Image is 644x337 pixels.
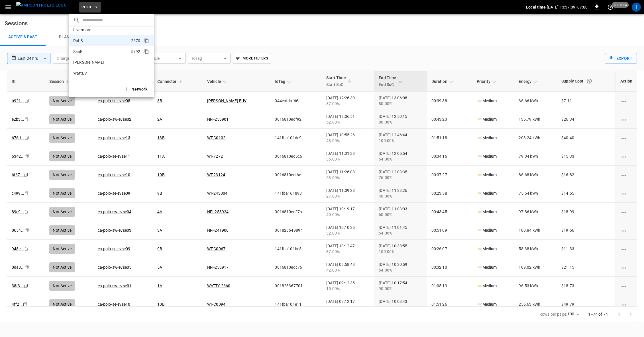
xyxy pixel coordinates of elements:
button: Network [120,83,152,95]
p: SanB [73,49,83,54]
p: Livermore [73,27,91,33]
p: WattEV [73,70,87,76]
p: PoLB [73,38,83,44]
div: copy [144,37,150,44]
div: copy [144,48,150,55]
p: [PERSON_NAME] [73,59,104,65]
